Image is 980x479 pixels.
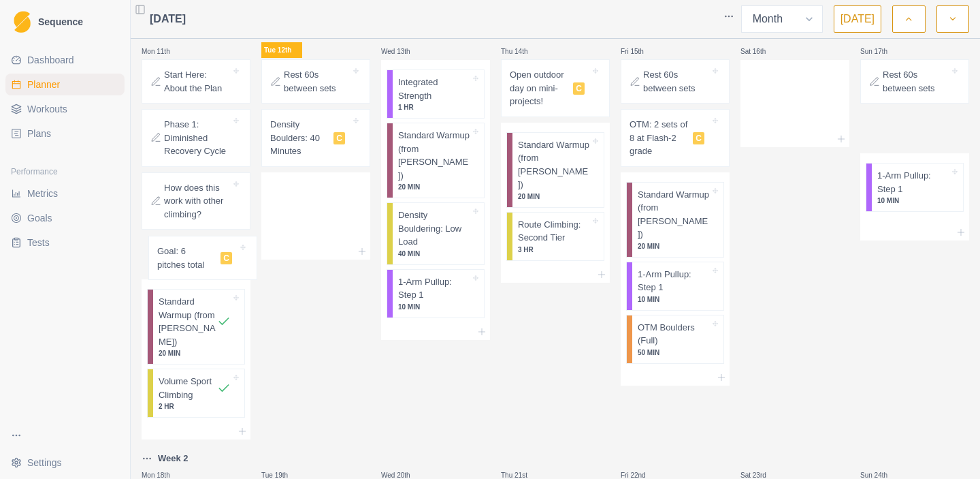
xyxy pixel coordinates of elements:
[5,161,125,183] div: Performance
[5,183,125,204] a: Metrics
[5,49,125,71] a: Dashboard
[14,11,31,33] img: Logo
[27,236,50,249] span: Tests
[27,187,58,200] span: Metrics
[27,53,74,67] span: Dashboard
[381,46,422,57] p: Wed 13th
[5,232,125,253] a: Tests
[621,46,661,57] p: Fri 15th
[27,78,60,91] span: Planner
[27,127,51,140] span: Plans
[5,452,125,474] button: Settings
[5,207,125,229] a: Goals
[158,452,189,465] p: Week 2
[5,5,125,38] a: LogoSequence
[142,46,182,57] p: Mon 11th
[5,74,125,95] a: Planner
[261,42,302,58] p: Tue 12th
[5,98,125,120] a: Workouts
[860,46,901,57] p: Sun 17th
[38,17,83,27] span: Sequence
[834,5,881,33] button: [DATE]
[501,46,542,57] p: Thu 14th
[5,123,125,144] a: Plans
[740,46,781,57] p: Sat 16th
[150,11,186,27] span: [DATE]
[27,211,52,225] span: Goals
[27,102,67,116] span: Workouts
